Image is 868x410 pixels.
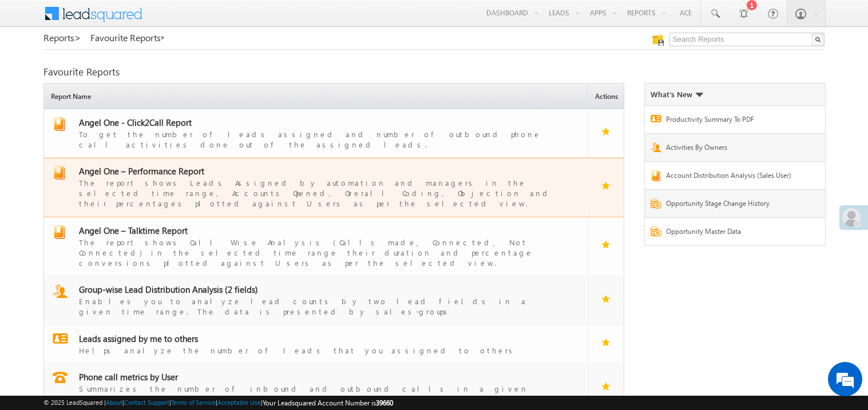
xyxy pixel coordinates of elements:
img: Report [651,142,661,152]
a: Acceptable Use [217,399,261,406]
span: Your Leadsquared Account Number is [263,399,393,407]
a: Contact Support [124,399,169,406]
div: To get the number of leads assigned and number of outbound phone call activities done out of the ... [79,128,566,150]
a: Opportunity Stage Change History [666,198,800,212]
span: Actions [591,85,624,109]
img: report [53,166,66,180]
img: report [53,372,68,383]
a: report Phone call metrics by UserSummarizes the number of inbound and outbound calls in a given t... [50,372,582,404]
span: © 2025 LeadSquared | | | | | [43,397,393,408]
a: Reports> [43,33,81,43]
span: Angel One – Performance Report [79,165,204,177]
a: Activities By Owners [666,142,800,156]
img: report [53,284,68,298]
a: report Angel One - Click2Call ReportTo get the number of leads assigned and number of outbound ph... [50,117,582,150]
span: > [74,31,81,44]
img: What's new [695,93,703,97]
img: report [53,117,66,131]
a: Account Distribution Analysis (Sales User) [666,170,800,184]
a: report Angel One – Talktime ReportThe report shows Call Wise Analysis (Calls made, Connected, Not... [50,225,582,268]
img: report [53,225,66,239]
img: Report [651,170,661,181]
a: About [106,399,122,406]
div: Summarizes the number of inbound and outbound calls in a given timeperiod by users [79,383,566,404]
span: Angel One – Talktime Report [79,225,188,236]
a: report Angel One – Performance ReportThe report shows Leads Assigned by automation and managers i... [50,166,582,209]
span: 39660 [376,399,393,407]
img: Report [651,198,661,209]
a: Favourite Reports [90,33,165,43]
span: Report Name [47,85,587,109]
a: Opportunity Master Data [666,226,800,240]
div: Helps analyze the number of leads that you assigned to others [79,344,566,356]
a: Productivity Summary To PDF [666,114,800,128]
a: report Group-wise Lead Distribution Analysis (2 fields)Enables you to analyze lead counts by two ... [50,284,582,317]
input: Search Reports [669,33,825,46]
img: Manage all your saved reports! [652,34,664,46]
div: Enables you to analyze lead counts by two lead fields in a given time range. The data is presente... [79,295,566,317]
img: Report [651,115,661,122]
span: Phone call metrics by User [79,371,178,383]
span: Angel One - Click2Call Report [79,117,192,128]
div: What's New [651,89,703,99]
span: Leads assigned by me to others [79,333,198,344]
div: The report shows Call Wise Analysis (Calls made, Connected, Not Connected) in the selected time r... [79,236,566,268]
img: Report [651,226,661,237]
div: Favourite Reports [43,67,825,77]
img: report [53,333,68,344]
span: Group-wise Lead Distribution Analysis (2 fields) [79,284,258,295]
div: The report shows Leads Assigned by automation and managers in the selected time range, Accounts O... [79,177,566,209]
a: Terms of Service [171,399,216,406]
a: report Leads assigned by me to othersHelps analyze the number of leads that you assigned to others [50,333,582,356]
